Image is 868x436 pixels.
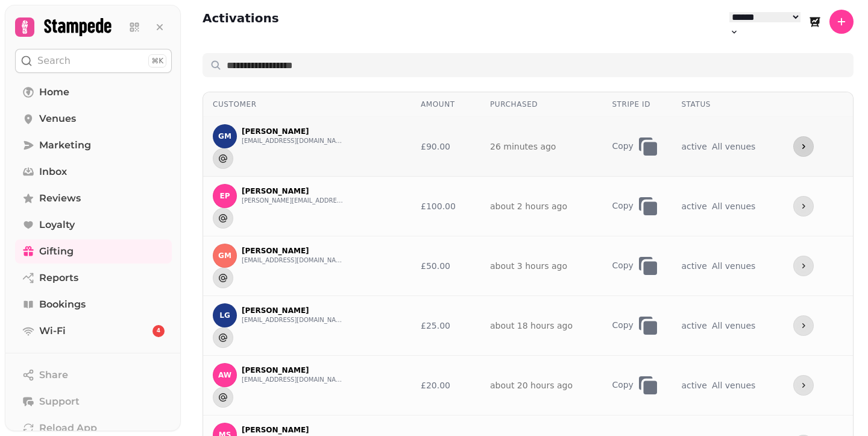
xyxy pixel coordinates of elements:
[490,201,567,211] a: about 2 hours ago
[213,100,401,109] div: Customer
[712,379,755,391] span: All venues
[219,311,230,320] span: LG
[39,191,81,206] span: Reviews
[421,379,471,391] div: £20.00
[242,186,344,196] p: [PERSON_NAME]
[242,136,344,146] button: [EMAIL_ADDRESS][DOMAIN_NAME]
[39,165,67,179] span: Inbox
[490,381,573,390] a: about 20 hours ago
[39,297,86,312] span: Bookings
[793,136,814,157] button: more
[242,425,344,435] p: [PERSON_NAME]
[421,200,471,212] div: £100.00
[37,54,71,68] p: Search
[148,54,166,68] div: ⌘K
[39,324,66,338] span: Wi-Fi
[15,292,172,317] a: Bookings
[612,194,636,218] button: Copy
[681,261,707,271] span: active
[213,327,233,348] button: Send to
[15,80,172,104] a: Home
[490,100,593,109] div: Purchased
[242,315,344,325] button: [EMAIL_ADDRESS][DOMAIN_NAME]
[681,381,707,390] span: active
[712,260,755,272] span: All venues
[793,196,814,216] button: more
[681,142,707,151] span: active
[712,320,755,332] span: All venues
[712,200,755,212] span: All venues
[242,246,344,256] p: [PERSON_NAME]
[421,320,471,332] div: £25.00
[612,254,636,278] button: Copy
[15,186,172,210] a: Reviews
[612,373,636,397] button: Copy
[213,208,233,229] button: Send to
[421,100,471,109] div: Amount
[15,133,172,157] a: Marketing
[242,365,344,375] p: [PERSON_NAME]
[15,239,172,264] a: Gifting
[612,314,636,338] button: Copy
[203,10,279,39] h2: Activations
[712,141,755,153] span: All venues
[490,142,556,151] a: 26 minutes ago
[793,375,814,396] button: more
[681,321,707,330] span: active
[242,375,344,385] button: [EMAIL_ADDRESS][DOMAIN_NAME]
[39,421,97,435] span: Reload App
[39,138,91,153] span: Marketing
[220,192,230,200] span: EP
[218,251,231,260] span: GM
[242,256,344,265] button: [EMAIL_ADDRESS][DOMAIN_NAME]
[15,160,172,184] a: Inbox
[213,387,233,408] button: Send to
[39,271,78,285] span: Reports
[39,368,68,382] span: Share
[39,218,75,232] span: Loyalty
[242,306,344,315] p: [PERSON_NAME]
[15,363,172,387] button: Share
[793,315,814,336] button: more
[15,390,172,414] button: Support
[490,321,573,330] a: about 18 hours ago
[218,371,231,379] span: AW
[15,319,172,343] a: Wi-Fi4
[15,213,172,237] a: Loyalty
[681,201,707,211] span: active
[15,266,172,290] a: Reports
[157,327,160,335] span: 4
[213,268,233,288] button: Send to
[218,132,231,141] span: GM
[421,260,471,272] div: £50.00
[39,394,80,409] span: Support
[242,196,344,206] button: [PERSON_NAME][EMAIL_ADDRESS][PERSON_NAME][DOMAIN_NAME]
[681,100,774,109] div: Status
[213,148,233,169] button: Send to
[612,100,662,109] div: Stripe ID
[15,107,172,131] a: Venues
[39,112,76,126] span: Venues
[242,127,344,136] p: [PERSON_NAME]
[612,134,636,159] button: Copy
[39,244,74,259] span: Gifting
[421,141,471,153] div: £90.00
[39,85,69,100] span: Home
[490,261,567,271] a: about 3 hours ago
[793,256,814,276] button: more
[15,49,172,73] button: Search⌘K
